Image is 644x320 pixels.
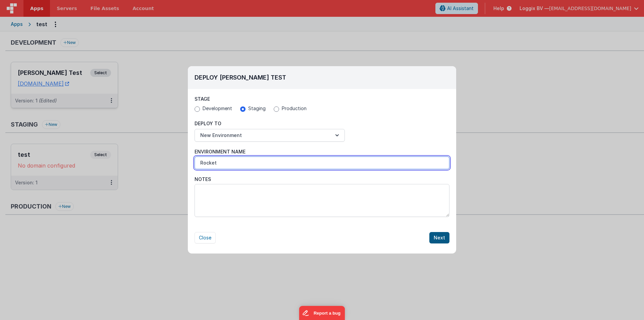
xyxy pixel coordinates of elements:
input: Development [195,106,200,112]
input: Production [274,106,279,112]
button: Close [195,232,216,243]
p: Deploy To [195,120,345,127]
button: Next [429,232,449,243]
span: Production [282,105,307,112]
iframe: Marker.io feedback button [299,306,345,320]
input: Staging [240,106,246,112]
button: New Environment [195,129,345,142]
span: Development [203,105,232,112]
h2: Deploy [PERSON_NAME] Test [195,73,449,82]
span: Staging [248,105,266,112]
span: Notes [195,176,211,183]
input: Environment Name [195,156,449,169]
span: Stage [195,96,210,102]
textarea: Notes [195,184,449,217]
span: Environment Name [195,148,246,155]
